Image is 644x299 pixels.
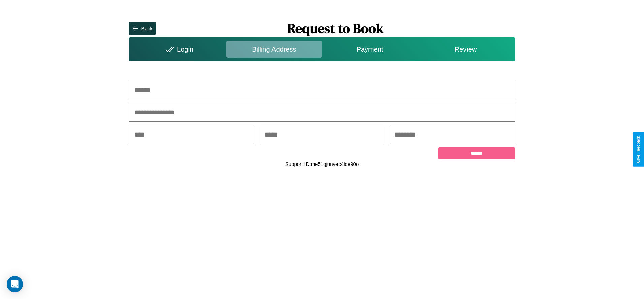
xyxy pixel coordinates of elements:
div: Review [418,41,513,58]
div: Give Feedback [636,136,641,163]
button: Back [129,22,156,35]
div: Login [130,41,226,58]
div: Back [141,26,152,31]
div: Payment [322,41,418,58]
h1: Request to Book [156,19,515,37]
p: Support ID: me51gjunvec4lqe90o [285,159,359,169]
div: Billing Address [226,41,322,58]
div: Open Intercom Messenger [7,276,23,292]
